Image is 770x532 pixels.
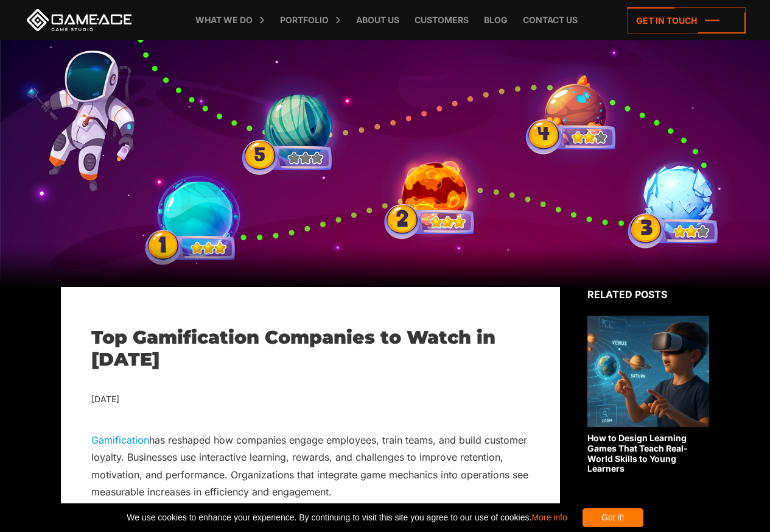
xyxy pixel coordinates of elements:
[91,434,149,446] a: Gamification
[127,508,567,527] span: We use cookies to enhance your experience. By continuing to visit this site you agree to our use ...
[627,7,746,34] a: Get in touch
[91,327,530,371] h1: Top Gamification Companies to Watch in [DATE]
[587,287,709,302] div: Related posts
[587,316,709,427] img: Related
[91,431,530,501] p: has reshaped how companies engage employees, train teams, and build customer loyalty. Businesses ...
[583,508,643,527] div: Got it!
[91,392,530,407] div: [DATE]
[587,316,709,474] a: How to Design Learning Games That Teach Real-World Skills to Young Learners
[531,512,567,522] a: More info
